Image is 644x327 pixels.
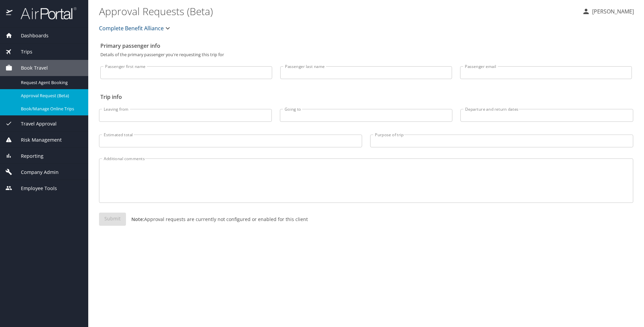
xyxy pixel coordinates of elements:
[12,120,57,128] span: Travel Approval
[6,7,13,20] img: icon-airportal.png
[12,185,57,192] span: Employee Tools
[21,79,80,86] span: Request Agent Booking
[13,7,76,20] img: airportal-logo.png
[100,92,632,102] h2: Trip info
[131,216,144,222] strong: Note:
[579,5,637,17] button: [PERSON_NAME]
[100,52,632,57] p: Details of the primary passenger you're requesting this trip for
[12,169,59,176] span: Company Admin
[21,106,80,112] span: Book/Manage Online Trips
[99,1,577,22] h1: Approval Requests (Beta)
[12,152,43,160] span: Reporting
[590,7,634,15] p: [PERSON_NAME]
[12,64,48,72] span: Book Travel
[100,40,632,51] h2: Primary passenger info
[12,48,32,56] span: Trips
[99,24,164,33] span: Complete Benefit Alliance
[21,93,80,99] span: Approval Request (Beta)
[126,216,308,223] p: Approval requests are currently not configured or enabled for this client
[96,22,174,35] button: Complete Benefit Alliance
[12,32,49,39] span: Dashboards
[12,136,62,144] span: Risk Management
